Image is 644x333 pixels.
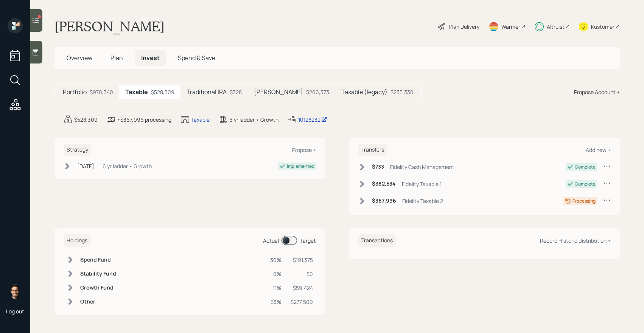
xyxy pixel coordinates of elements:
div: 53% [270,298,282,306]
h6: Holdings [64,234,90,247]
span: Spend & Save [178,54,215,62]
div: Complete [575,164,596,170]
div: $59,424 [291,284,313,292]
h1: [PERSON_NAME] [54,18,165,35]
h6: $367,996 [372,198,396,204]
h6: $733 [372,164,384,170]
div: Fidelity Taxable 1 [402,180,442,188]
div: Log out [6,308,24,315]
div: Add new + [586,146,611,153]
img: sami-boghos-headshot.png [8,283,23,299]
h5: Taxable [125,88,148,96]
div: $528,309 [74,116,98,124]
div: $0 [291,270,313,278]
h6: Transfers [358,144,387,156]
div: Actual [263,237,279,245]
div: Kustomer [591,23,614,31]
div: Warmer [501,23,520,31]
h5: Traditional IRA [187,88,227,96]
h5: Taxable (legacy) [341,88,387,96]
div: +$367,996 processing [117,116,171,124]
div: 6 yr ladder • Growth [229,116,278,124]
div: Target [300,237,316,245]
h6: Other [80,299,116,305]
span: Plan [110,54,123,62]
h6: Strategy [64,144,91,156]
div: $528,309 [151,88,174,96]
h6: Spend Fund [80,257,116,263]
div: 0% [270,270,282,278]
h5: Portfolio [63,88,87,96]
div: 36% [270,256,282,264]
h6: Stability Fund [80,271,116,277]
div: Implemented [287,163,314,170]
div: 10128232 [298,116,327,124]
div: $277,509 [291,298,313,306]
div: $206,373 [306,88,329,96]
div: Processing [572,198,596,204]
div: Fidelity Taxable 2 [402,197,443,205]
h5: [PERSON_NAME] [254,88,303,96]
div: $970,340 [90,88,113,96]
div: $235,330 [390,88,414,96]
span: Invest [141,54,160,62]
div: Propose Account + [574,88,620,96]
div: [DATE] [77,162,94,170]
div: 11% [270,284,282,292]
h6: Growth Fund [80,285,116,291]
div: Propose + [292,146,316,153]
div: Fidelity Cash Management [390,163,454,171]
div: Taxable [191,116,210,124]
div: 6 yr ladder • Growth [103,162,152,170]
div: Altruist [547,23,565,31]
span: Overview [67,54,92,62]
div: $191,375 [291,256,313,264]
div: Plan Delivery [449,23,479,31]
div: $328 [230,88,242,96]
div: Complete [575,181,596,187]
h6: Transactions [358,234,396,247]
h6: $382,534 [372,181,396,187]
div: Record Historic Distribution + [540,237,611,244]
